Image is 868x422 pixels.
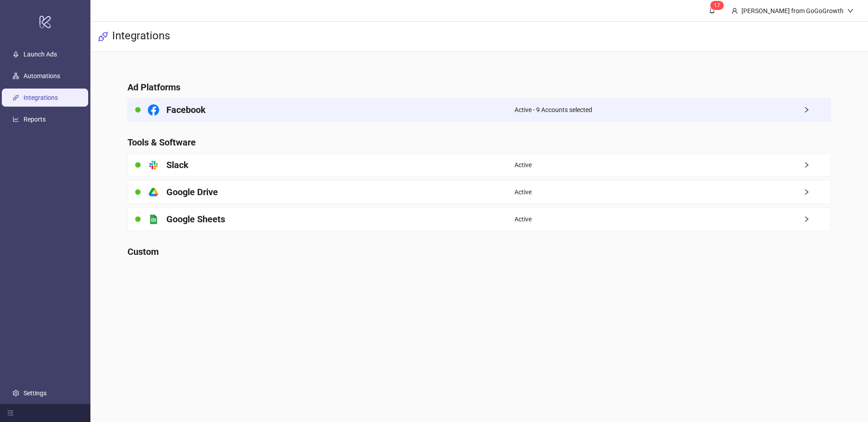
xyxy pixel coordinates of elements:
[803,189,830,195] span: right
[127,153,831,177] a: SlackActiveright
[24,72,60,80] a: Automations
[166,103,206,116] h4: Facebook
[127,81,831,94] h4: Ad Platforms
[127,245,831,258] h4: Custom
[127,98,831,122] a: FacebookActive - 9 Accounts selectedright
[127,207,831,231] a: Google SheetsActiveright
[166,213,225,225] h4: Google Sheets
[24,116,46,123] a: Reports
[166,159,189,171] h4: Slack
[24,94,58,101] a: Integrations
[514,187,532,197] span: Active
[24,51,57,58] a: Launch Ads
[24,389,47,397] a: Settings
[514,160,532,170] span: Active
[847,8,854,14] span: down
[127,180,831,204] a: Google DriveActiveright
[803,162,830,168] span: right
[112,29,170,44] h3: Integrations
[717,2,720,9] span: 7
[127,136,831,149] h4: Tools & Software
[731,8,738,14] span: user
[714,2,717,9] span: 1
[738,6,847,16] div: [PERSON_NAME] from GoGoGrowth
[803,107,830,113] span: right
[803,216,830,222] span: right
[514,214,532,224] span: Active
[709,7,715,14] span: bell
[7,410,14,416] span: menu-fold
[166,186,218,198] h4: Google Drive
[98,31,108,42] span: api
[514,105,592,115] span: Active - 9 Accounts selected
[710,1,724,10] sup: 17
